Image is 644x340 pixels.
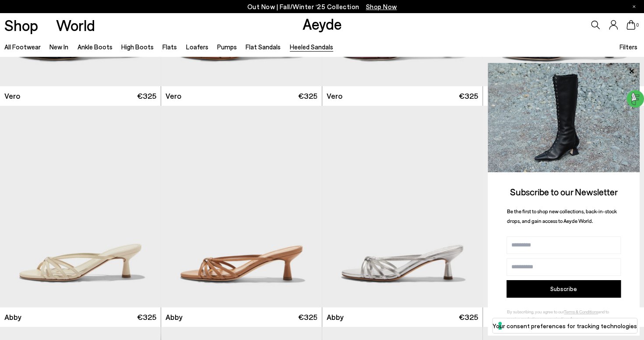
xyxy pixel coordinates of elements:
[507,309,564,314] span: By subscribing, you agree to our
[327,90,342,101] span: Vero
[488,63,640,172] img: 2a6287a1333c9a56320fd6e7b3c4a9a9.jpg
[483,86,644,106] a: Abby €325
[165,90,181,101] span: Vero
[493,321,637,330] label: Your consent preferences for tracking technologies
[483,307,644,327] a: [PERSON_NAME] €295
[483,106,644,307] img: Wilma Leather Thong Sandals
[626,20,635,30] a: 0
[137,312,156,323] span: €325
[137,90,156,101] span: €325
[165,312,183,323] span: Abby
[162,43,177,51] a: Flats
[217,43,237,51] a: Pumps
[4,312,21,323] span: Abby
[635,23,640,28] span: 0
[4,43,41,51] a: All Footwear
[161,307,322,327] a: Abby €325
[510,186,618,197] span: Subscribe to our Newsletter
[507,208,617,224] span: Be the first to shop new collections, back-in-stock drops, and gain access to Aeyde World.
[459,90,478,101] span: €325
[246,43,281,51] a: Flat Sandals
[4,17,38,33] a: Shop
[366,3,397,10] span: Navigate to /collections/new-in
[247,1,397,12] p: Out Now | Fall/Winter ‘25 Collection
[186,43,208,51] a: Loafers
[322,307,483,327] a: Abby €325
[619,43,637,51] span: Filters
[56,17,95,33] a: World
[161,86,322,106] a: Vero €325
[322,106,483,307] img: Abby Leather Mules
[161,106,322,307] img: Abby Leather Mules
[564,309,598,314] a: Terms & Conditions
[4,90,20,101] span: Vero
[507,280,621,298] button: Subscribe
[77,43,113,51] a: Ankle Boots
[290,43,333,51] a: Heeled Sandals
[49,43,68,51] a: New In
[298,312,317,323] span: €325
[121,43,154,51] a: High Boots
[322,86,483,106] a: Vero €325
[327,312,344,323] span: Abby
[459,312,478,323] span: €325
[302,14,341,33] a: Aeyde
[298,90,317,101] span: €325
[493,318,637,333] button: Your consent preferences for tracking technologies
